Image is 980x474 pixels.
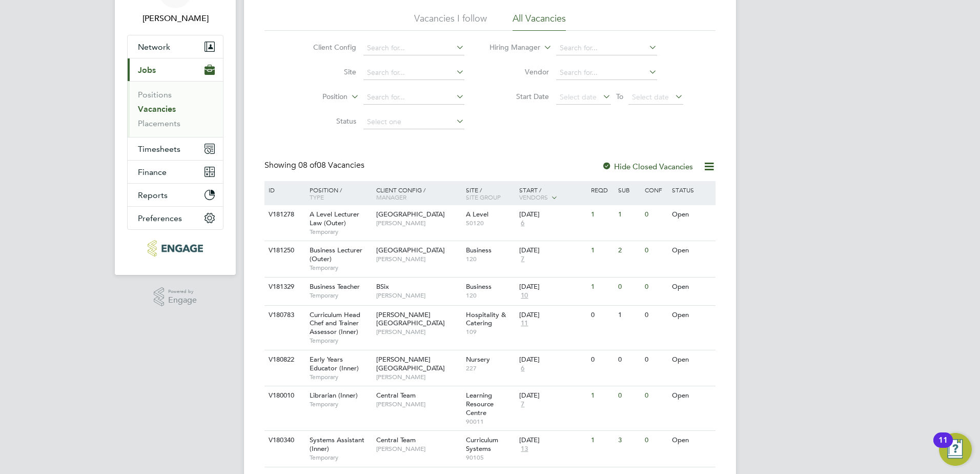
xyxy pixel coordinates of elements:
[490,67,549,76] label: Vendor
[128,58,223,81] button: Jobs
[310,400,371,408] span: Temporary
[466,355,490,364] span: Nursery
[519,210,586,219] div: [DATE]
[168,296,197,305] span: Engage
[519,445,529,453] span: 13
[616,241,642,260] div: 2
[266,278,302,297] div: V181329
[310,391,358,400] span: Librarian (Inner)
[519,219,526,228] span: 6
[519,255,526,264] span: 7
[376,210,445,219] span: [GEOGRAPHIC_DATA]
[266,241,302,260] div: V181250
[588,278,615,297] div: 1
[642,431,669,450] div: 0
[481,43,540,53] label: Hiring Manager
[556,66,657,80] input: Search for...
[310,264,371,272] span: Temporary
[297,67,356,76] label: Site
[616,278,642,297] div: 0
[310,246,362,263] span: Business Lecturer (Outer)
[466,193,501,201] span: Site Group
[298,160,364,170] span: 08 Vacancies
[669,431,714,450] div: Open
[642,241,669,260] div: 0
[363,115,464,129] input: Select one
[310,210,359,227] span: A Level Lecturer Law (Outer)
[669,205,714,224] div: Open
[466,418,515,426] span: 90011
[642,205,669,224] div: 0
[466,246,492,254] span: Business
[939,433,972,466] button: Open Resource Center, 11 new notifications
[642,278,669,297] div: 0
[466,291,515,300] span: 120
[616,181,642,199] div: Sub
[463,181,517,206] div: Site /
[376,391,416,400] span: Central Team
[138,190,168,200] span: Reports
[374,181,463,206] div: Client Config /
[128,207,223,229] button: Preferences
[616,386,642,405] div: 0
[376,291,461,300] span: [PERSON_NAME]
[466,210,488,219] span: A Level
[519,319,529,328] span: 11
[266,350,302,369] div: V180822
[669,181,714,199] div: Status
[138,213,182,223] span: Preferences
[266,181,302,199] div: ID
[310,193,324,201] span: Type
[266,205,302,224] div: V181278
[168,287,197,296] span: Powered by
[519,193,548,201] span: Vendors
[310,310,360,337] span: Curriculum Head Chef and Trainer Assessor (Inner)
[517,181,588,207] div: Start /
[613,90,626,103] span: To
[414,12,487,31] li: Vacancies I follow
[466,255,515,263] span: 120
[616,205,642,224] div: 1
[302,181,374,206] div: Position /
[519,436,586,445] div: [DATE]
[138,104,176,114] a: Vacancies
[310,453,371,462] span: Temporary
[466,453,515,462] span: 90105
[289,92,348,102] label: Position
[376,193,406,201] span: Manager
[376,445,461,453] span: [PERSON_NAME]
[376,328,461,336] span: [PERSON_NAME]
[128,184,223,206] button: Reports
[669,350,714,369] div: Open
[632,92,669,102] span: Select date
[519,364,526,373] span: 6
[938,440,948,453] div: 11
[642,181,669,199] div: Conf
[602,162,693,171] label: Hide Closed Vacancies
[310,337,371,345] span: Temporary
[266,306,302,325] div: V180783
[154,287,197,307] a: Powered byEngage
[556,41,657,55] input: Search for...
[376,282,389,291] span: BSix
[376,219,461,227] span: [PERSON_NAME]
[616,306,642,325] div: 1
[138,167,167,177] span: Finance
[513,12,566,31] li: All Vacancies
[128,161,223,183] button: Finance
[363,66,464,80] input: Search for...
[669,278,714,297] div: Open
[616,431,642,450] div: 3
[669,386,714,405] div: Open
[519,283,586,291] div: [DATE]
[266,431,302,450] div: V180340
[519,355,586,364] div: [DATE]
[128,137,223,160] button: Timesheets
[127,240,223,256] a: Go to home page
[588,306,615,325] div: 0
[466,391,494,417] span: Learning Resource Centre
[376,310,445,328] span: [PERSON_NAME][GEOGRAPHIC_DATA]
[127,12,223,25] span: James Carey
[669,241,714,260] div: Open
[642,386,669,405] div: 0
